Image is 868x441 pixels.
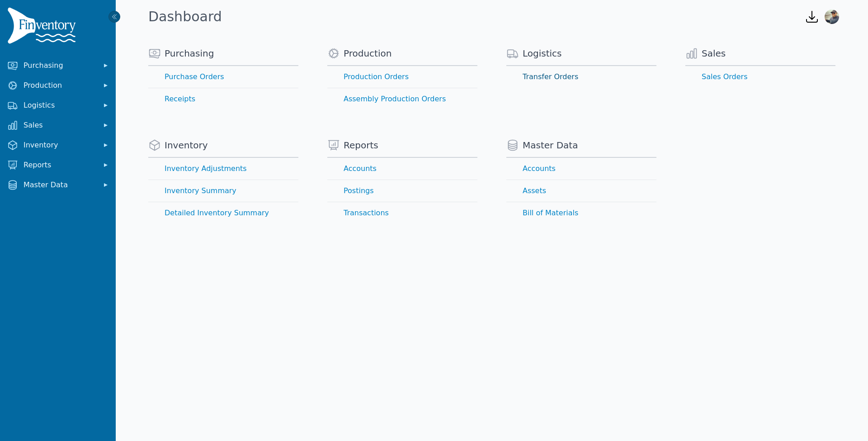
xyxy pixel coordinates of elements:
button: Sales [4,116,112,134]
span: Master Data [523,139,578,152]
a: Bill of Materials [506,202,656,224]
a: Accounts [506,158,656,180]
span: Sales [24,120,96,131]
button: Reports [4,156,112,174]
a: Assets [506,180,656,202]
span: Purchasing [24,60,96,71]
span: Purchasing [165,47,214,60]
img: Anthony Armesto [825,9,839,24]
a: Inventory Adjustments [148,158,298,180]
a: Detailed Inventory Summary [148,202,298,224]
button: Master Data [4,176,112,194]
span: Logistics [523,47,562,60]
span: Sales [702,47,726,60]
a: Production Orders [327,66,477,88]
span: Production [344,47,392,60]
span: Reports [344,139,378,152]
a: Sales Orders [685,66,835,88]
button: Purchasing [4,57,112,75]
a: Inventory Summary [148,180,298,202]
span: Production [24,80,96,91]
span: Master Data [24,180,96,190]
a: Receipts [148,88,298,110]
span: Inventory [24,140,96,151]
img: Finventory [7,7,80,47]
a: Transfer Orders [506,66,656,88]
h1: Dashboard [148,9,222,25]
a: Postings [327,180,477,202]
button: Inventory [4,136,112,154]
button: Logistics [4,96,112,114]
span: Inventory [165,139,208,152]
a: Accounts [327,158,477,180]
span: Reports [24,160,96,171]
span: Logistics [24,100,96,111]
a: Purchase Orders [148,66,298,88]
a: Transactions [327,202,477,224]
a: Assembly Production Orders [327,88,477,110]
button: Production [4,76,112,95]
